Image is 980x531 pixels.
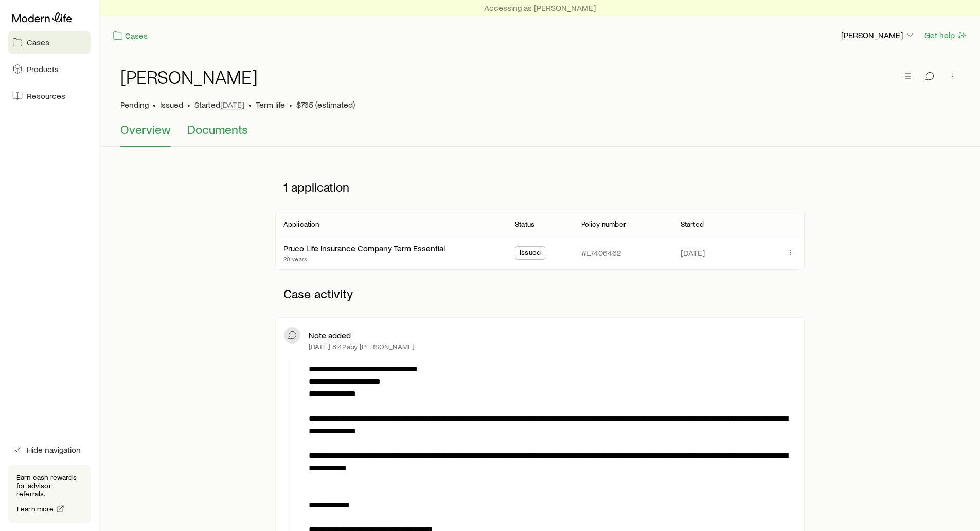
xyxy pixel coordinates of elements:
[220,99,244,110] span: [DATE]
[187,122,248,136] span: Documents
[283,243,445,253] a: Pruco Life Insurance Company Term Essential
[681,220,704,228] p: Started
[283,243,445,254] div: Pruco Life Insurance Company Term Essential
[681,248,705,258] span: [DATE]
[160,99,183,110] span: Issued
[8,31,91,54] a: Cases
[309,330,351,340] p: Note added
[581,248,621,258] p: #L7406462
[27,444,81,455] span: Hide navigation
[275,278,805,309] p: Case activity
[194,99,244,110] p: Started
[187,99,190,110] span: •
[8,58,91,80] a: Products
[484,3,596,13] p: Accessing as [PERSON_NAME]
[120,122,171,136] span: Overview
[112,30,148,42] a: Cases
[120,99,149,110] p: Pending
[841,30,915,40] p: [PERSON_NAME]
[256,99,285,110] span: Term life
[309,342,415,351] p: [DATE] 8:42a by [PERSON_NAME]
[289,99,292,110] span: •
[520,248,541,259] span: Issued
[16,473,82,498] p: Earn cash rewards for advisor referrals.
[8,84,91,107] a: Resources
[27,91,65,101] span: Resources
[120,122,959,147] div: Case details tabs
[153,99,156,110] span: •
[283,254,445,263] p: 20 years
[515,220,534,228] p: Status
[296,99,355,110] span: $765 (estimated)
[841,29,916,42] button: [PERSON_NAME]
[8,465,91,523] div: Earn cash rewards for advisor referrals.Learn more
[924,29,968,41] button: Get help
[275,172,805,202] p: 1 application
[581,220,626,228] p: Policy number
[27,37,49,47] span: Cases
[17,505,54,512] span: Learn more
[8,438,91,461] button: Hide navigation
[120,66,258,87] h1: [PERSON_NAME]
[283,220,319,228] p: Application
[27,64,59,74] span: Products
[248,99,252,110] span: •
